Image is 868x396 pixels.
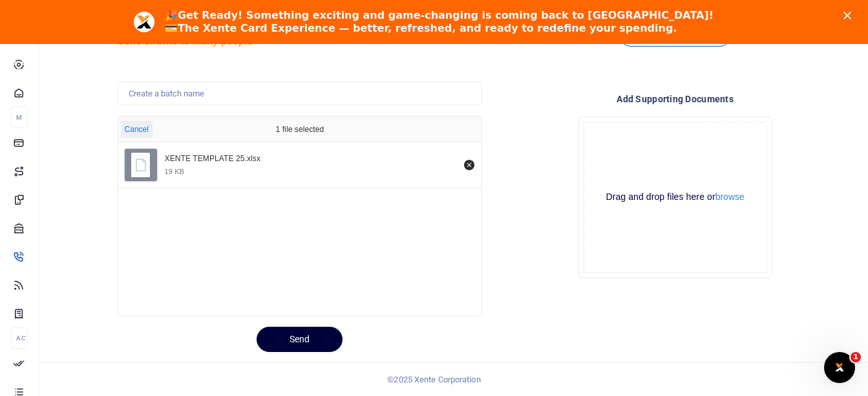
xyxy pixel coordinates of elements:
div: File Uploader [578,116,772,278]
div: File Uploader [118,116,483,316]
div: Close [843,12,856,19]
div: 1 file selected [245,116,355,142]
div: 19 KB [165,167,184,176]
button: Cancel [121,121,153,138]
div: 🎉 💳 [165,9,714,35]
h4: Add supporting Documents [492,92,858,106]
iframe: Intercom live chat [824,352,855,383]
li: M [10,107,28,128]
b: The Xente Card Experience — better, refreshed, and ready to redefine your spending. [178,22,677,34]
img: Profile image for Aceng [134,12,154,32]
button: browse [715,192,745,201]
span: 1 [851,352,861,362]
button: Send [257,327,343,352]
b: Get Ready! Something exciting and game-changing is coming back to [GEOGRAPHIC_DATA]! [178,9,714,21]
input: Create a batch name [118,82,483,106]
div: XENTE TEMPLATE 25.xlsx [165,154,458,164]
div: Drag and drop files here or [584,191,767,203]
button: Remove file [462,158,476,172]
li: Ac [10,327,28,349]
